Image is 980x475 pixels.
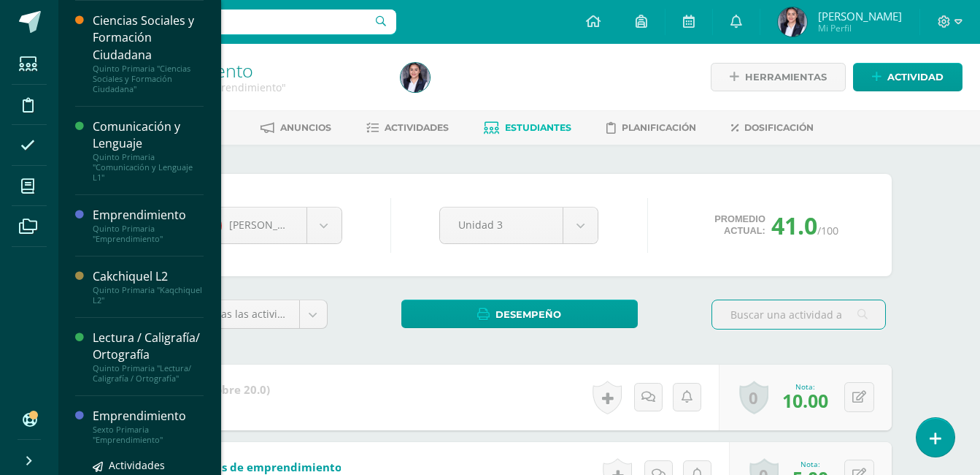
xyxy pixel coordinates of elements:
[93,224,204,244] div: Quinto Primaria "Emprendimiento"
[817,224,838,237] span: /100
[458,208,544,242] span: Unidad 3
[401,63,430,92] img: 07998e3a003b75678539ed9da100f3a7.png
[622,122,696,133] span: Planificación
[771,210,817,241] span: 41.0
[792,459,828,469] div: Nota:
[109,458,165,472] span: Actividades
[93,268,204,285] div: Cakchiquel L2
[93,12,204,94] a: Ciencias Sociales y Formación CiudadanaQuinto Primaria "Ciencias Sociales y Formación Ciudadana"
[93,152,204,183] div: Quinto Primaria "Comunicación y Lenguaje L1"
[440,208,598,243] a: Unidad 3
[93,330,204,363] div: Lectura / Caligrafía/ Ortografía
[93,207,204,224] div: Emprendimiento
[93,363,204,384] div: Quinto Primaria "Lectura/ Caligrafía / Ortografía"
[778,7,807,37] img: 07998e3a003b75678539ed9da100f3a7.png
[484,116,571,140] a: Estudiantes
[401,300,638,328] a: Desempeño
[818,22,902,34] span: Mi Perfil
[712,300,885,329] input: Buscar una actividad aquí...
[745,64,827,91] span: Herramientas
[385,122,449,133] span: Actividades
[93,207,204,244] a: EmprendimientoQuinto Primaria "Emprendimiento"
[183,208,342,243] a: [PERSON_NAME]
[93,408,204,425] div: Emprendimiento
[505,122,571,133] span: Estudiantes
[887,64,944,91] span: Actividad
[93,12,204,63] div: Ciencias Sociales y Formación Ciudadana
[93,330,204,384] a: Lectura / Caligrafía/ OrtografíaQuinto Primaria "Lectura/ Caligrafía / Ortografía"
[93,408,204,445] a: EmprendimientoSexto Primaria "Emprendimiento"
[261,116,331,140] a: Anuncios
[853,63,962,91] a: Actividad
[93,64,204,94] div: Quinto Primaria "Ciencias Sociales y Formación Ciudadana"
[782,381,828,392] div: Nota:
[711,63,846,91] a: Herramientas
[731,116,814,140] a: Dosificación
[495,301,561,328] span: Desempeño
[114,80,383,94] div: Quinto Primaria 'Emprendimiento'
[206,382,270,397] strong: (Sobre 20.0)
[818,9,902,23] span: [PERSON_NAME]
[93,457,204,474] a: Actividades
[280,122,331,133] span: Anuncios
[714,213,765,237] span: Promedio actual:
[744,122,814,133] span: Dosificación
[93,268,204,305] a: Cakchiquel L2Quinto Primaria "Kaqchiquel L2"
[93,425,204,445] div: Sexto Primaria "Emprendimiento"
[366,116,449,140] a: Actividades
[166,460,347,474] b: Propuestas de emprendimientos
[154,300,327,328] a: (100%)Todas las actividades de esta unidad
[93,118,204,152] div: Comunicación y Lenguaje
[114,60,383,80] h1: Emprendimiento
[229,218,311,232] span: [PERSON_NAME]
[93,118,204,183] a: Comunicación y LenguajeQuinto Primaria "Comunicación y Lenguaje L1"
[782,388,828,413] span: 10.00
[606,116,696,140] a: Planificación
[739,381,768,414] a: 0
[68,9,396,34] input: Busca un usuario...
[93,285,204,305] div: Quinto Primaria "Kaqchiquel L2"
